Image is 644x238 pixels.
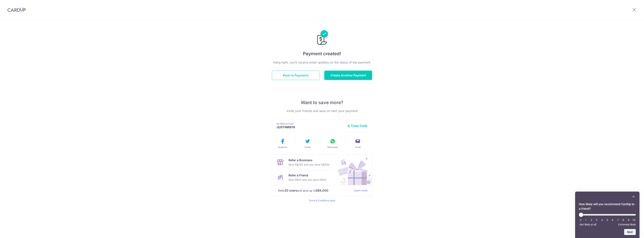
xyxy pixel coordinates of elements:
li: 5 [605,219,609,222]
button: Next question [624,229,636,235]
strong: S$4,000 [316,188,328,193]
li: 1 [584,219,588,222]
p: Invite your friends and save on next your payment [272,109,372,113]
a: Terms & Conditions apply [309,199,335,202]
p: My Referral Code [277,122,344,125]
button: Facebook [271,138,294,149]
div: How likely will you recommend CardUp to a friend? Select an option from 0 to 10, with 0 being Not... [579,195,636,235]
li: 4 [600,219,604,222]
p: Refer and save up to [278,188,351,193]
h4: Payment created! [272,50,372,57]
img: Payments [316,30,328,46]
button: Create Another Payment [324,71,372,80]
strong: 20 users [285,188,297,193]
span: Twitter [304,146,311,149]
li: 10 [632,219,636,222]
p: Give S$30 and you save S$30 [288,178,326,182]
button: Hide survey [631,195,636,199]
span: Email [355,146,361,149]
li: 3 [595,219,599,222]
p: Want to save more? [272,100,372,106]
button: Twitter [297,138,319,149]
button: Copy Code [347,124,367,128]
a: Learn more [354,188,367,193]
button: Email [347,138,369,149]
span: Extremely likely [618,223,636,226]
p: JUSTINR678 [277,125,344,129]
div: How likely will you recommend CardUp to a friend? Select an option from 0 to 10, with 0 being Not... [579,213,636,226]
span: Not likely at all [580,223,596,226]
li: 9 [627,219,631,222]
p: Hang tight, you’ll receive email updates on the status of the payment. [272,60,372,65]
li: 6 [611,219,614,222]
li: 2 [590,219,593,222]
span: Facebook [278,146,287,149]
img: CardUp [7,7,26,12]
li: 0 [579,219,583,222]
h2: How likely will you recommend CardUp to a friend? Select an option from 0 to 10, with 0 being Not... [579,202,636,211]
img: Refer [334,155,372,185]
p: Refer a Business [288,158,329,162]
button: WhatsApp [322,138,344,149]
button: Back to Payments [272,71,320,80]
p: Refer a Friend [288,173,326,178]
p: Give S$200 and you save S$200 [288,162,329,167]
li: 7 [616,219,620,222]
span: WhatsApp [327,146,338,149]
li: 8 [621,219,625,222]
